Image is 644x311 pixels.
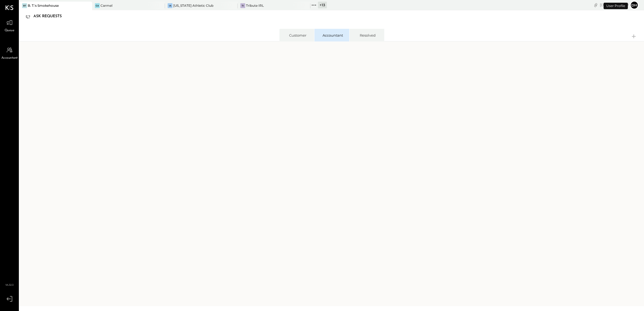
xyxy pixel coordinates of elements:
div: [US_STATE] Athletic Club [173,3,213,8]
div: + 13 [318,2,327,8]
a: Accountant [0,45,19,61]
div: B. T.'s Smokehouse [28,3,59,8]
div: [DATE] [600,2,629,8]
div: IA [168,3,172,8]
div: Ask Requests [33,12,67,21]
div: Accountant [320,33,345,38]
span: Accountant [1,56,18,61]
div: User Profile [604,3,628,9]
li: Resolved [349,29,384,41]
div: Carmel [101,3,112,8]
div: Customer [285,33,310,38]
div: copy link [593,2,598,8]
div: TI [240,3,245,8]
button: dh [630,1,639,9]
span: Queue [5,28,15,33]
div: BT [22,3,27,8]
div: Ca [95,3,100,8]
div: Tribute IRL [246,3,264,8]
a: Queue [0,18,19,33]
